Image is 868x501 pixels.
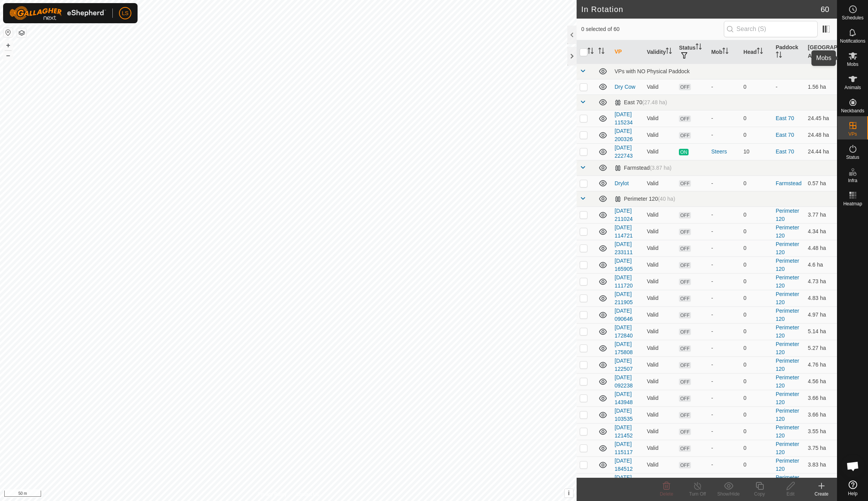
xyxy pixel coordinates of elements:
td: 0 [741,373,773,390]
td: 0 [741,356,773,373]
p-sorticon: Activate to sort [666,49,672,55]
a: Perimeter 120 [776,258,799,272]
span: OFF [679,245,691,252]
a: Perimeter 120 [776,341,799,355]
div: - [711,179,737,188]
th: VP [611,40,644,64]
div: Farmstead [615,165,672,171]
td: 4.73 ha [805,273,837,290]
td: 3.66 ha [805,406,837,423]
a: [DATE] 172840 [615,324,633,339]
span: OFF [679,84,691,90]
span: OFF [679,132,691,139]
h2: In Rotation [581,5,821,14]
span: OFF [679,312,691,319]
a: Contact Us [296,491,319,498]
td: 24.48 ha [805,127,837,143]
td: 3.66 ha [805,390,837,406]
a: East 70 [776,115,794,121]
td: 0 [741,240,773,257]
span: LS [122,9,128,17]
td: Valid [644,273,676,290]
a: Help [837,477,868,499]
a: Perimeter 120 [776,391,799,405]
td: 3.77 ha [805,207,837,223]
span: OFF [679,329,691,335]
div: - [711,114,737,122]
td: 0 [741,223,773,240]
td: 0 [741,473,773,490]
div: - [711,411,737,419]
a: [DATE] 111720 [615,274,633,289]
a: [DATE] 090646 [615,308,633,322]
td: 3.75 ha [805,440,837,456]
span: OFF [679,395,691,402]
td: 4.56 ha [805,373,837,390]
td: 4.34 ha [805,223,837,240]
p-sorticon: Activate to sort [776,53,782,59]
td: 4.76 ha [805,356,837,373]
p-sorticon: Activate to sort [757,49,763,55]
td: Valid [644,176,676,191]
a: [DATE] 143948 [615,391,633,405]
a: [DATE] 184512 [615,458,633,472]
td: 1.56 ha [805,79,837,95]
span: OFF [679,295,691,302]
div: Create [806,491,837,498]
span: OFF [679,180,691,187]
div: Edit [775,491,806,498]
a: Drylot [615,180,629,186]
span: (40 ha) [658,196,675,202]
td: Valid [644,406,676,423]
button: Map Layers [17,28,26,38]
div: Steers [711,148,737,156]
td: 0 [741,127,773,143]
a: [DATE] 105038 [615,474,633,489]
td: Valid [644,323,676,340]
button: Reset Map [3,28,13,37]
span: Mobs [847,62,858,67]
td: Valid [644,340,676,356]
div: Turn Off [682,491,713,498]
span: Schedules [842,15,863,20]
span: Infra [848,178,857,183]
a: Perimeter 120 [776,208,799,222]
span: i [568,490,570,496]
a: Perimeter 120 [776,441,799,455]
td: 10 [741,143,773,160]
td: 0 [741,390,773,406]
div: - [711,394,737,402]
td: Valid [644,473,676,490]
td: Valid [644,223,676,240]
td: 0 [741,406,773,423]
td: Valid [644,207,676,223]
td: 4.48 ha [805,240,837,257]
div: - [711,211,737,219]
td: 0 [741,110,773,127]
div: - [711,131,737,139]
a: East 70 [776,132,794,138]
span: 0 selected of 60 [581,25,724,33]
button: – [3,51,13,60]
td: 0 [741,207,773,223]
div: Copy [744,491,775,498]
p-sorticon: Activate to sort [696,45,702,51]
td: Valid [644,240,676,257]
span: Notifications [840,39,865,43]
td: 0 [741,323,773,340]
span: OFF [679,462,691,468]
th: Validity [644,40,676,64]
p-sorticon: Activate to sort [598,49,604,55]
a: Privacy Policy [258,491,287,498]
div: - [711,377,737,386]
div: Open chat [841,455,865,478]
button: + [3,41,13,50]
div: - [711,344,737,352]
a: Perimeter 120 [776,424,799,439]
td: Valid [644,390,676,406]
span: (3.87 ha) [650,165,672,171]
td: Valid [644,356,676,373]
td: 0 [741,456,773,473]
img: Gallagher Logo [9,6,106,20]
span: OFF [679,429,691,435]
